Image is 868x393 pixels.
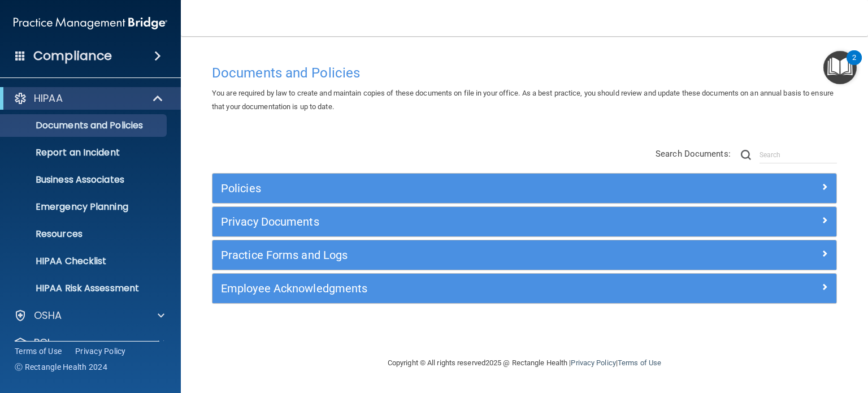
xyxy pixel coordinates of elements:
[7,256,162,267] p: HIPAA Checklist
[14,12,167,34] img: PMB logo
[212,89,834,111] span: You are required by law to create and maintain copies of these documents on file in your office. ...
[221,213,828,231] a: Privacy Documents
[212,66,837,80] h4: Documents and Policies
[7,283,162,294] p: HIPAA Risk Assessment
[221,179,828,197] a: Policies
[618,359,661,367] a: Terms of Use
[7,147,162,158] p: Report an Incident
[7,228,162,240] p: Resources
[34,309,62,322] p: OSHA
[852,58,856,72] div: 2
[221,215,672,228] h5: Privacy Documents
[15,346,62,357] a: Terms of Use
[15,361,107,373] span: Ⓒ Rectangle Health 2024
[741,150,751,160] img: ic-search.3b580494.png
[221,246,828,264] a: Practice Forms and Logs
[75,346,126,357] a: Privacy Policy
[221,282,672,295] h5: Employee Acknowledgments
[14,336,164,349] a: PCI
[571,359,615,367] a: Privacy Policy
[14,92,164,105] a: HIPAA
[34,92,63,105] p: HIPAA
[33,48,112,64] h4: Compliance
[221,249,672,261] h5: Practice Forms and Logs
[7,201,162,213] p: Emergency Planning
[7,174,162,185] p: Business Associates
[34,336,50,349] p: PCI
[759,146,837,163] input: Search
[221,182,672,195] h5: Policies
[7,120,162,131] p: Documents and Policies
[318,345,731,381] div: Copyright © All rights reserved 2025 @ Rectangle Health | |
[221,279,828,297] a: Employee Acknowledgments
[14,309,164,322] a: OSHA
[823,51,857,84] button: Open Resource Center, 2 new notifications
[656,149,731,159] span: Search Documents:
